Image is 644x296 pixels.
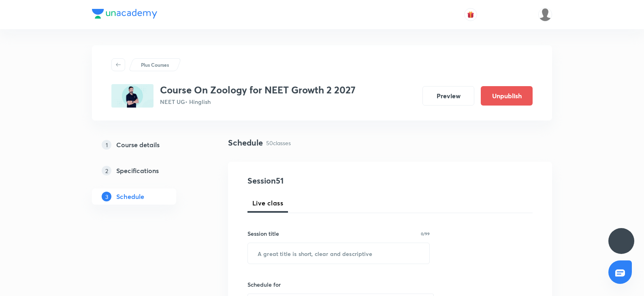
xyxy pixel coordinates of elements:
p: NEET UG • Hinglish [160,97,356,106]
h3: Course On Zoology for NEET Growth 2 2027 [160,84,356,96]
h5: Specifications [116,166,159,175]
img: ttu [616,236,626,246]
input: A great title is short, clear and descriptive [248,243,429,264]
img: 82A46AEC-AE9A-4CC0-9BB5-0C5D2D1CE141_plus.png [111,84,154,108]
img: Company Logo [92,9,157,19]
button: Preview [422,86,474,106]
h5: Schedule [116,192,144,201]
p: Plus Courses [141,61,169,68]
a: 1Course details [92,137,202,153]
h5: Course details [116,140,160,150]
a: Company Logo [92,9,157,21]
p: 1 [102,140,111,150]
button: Unpublish [481,86,533,106]
p: 3 [102,192,111,201]
h4: Session 51 [247,175,395,187]
h6: Schedule for [247,280,430,289]
span: Live class [252,198,283,208]
button: avatar [464,8,477,21]
p: 0/99 [421,232,430,236]
h6: Session title [247,229,279,238]
h4: Schedule [228,137,263,149]
p: 50 classes [266,139,291,147]
a: 2Specifications [92,163,202,179]
img: avatar [467,11,474,18]
img: Aarati parsewar [538,8,552,21]
p: 2 [102,166,111,175]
